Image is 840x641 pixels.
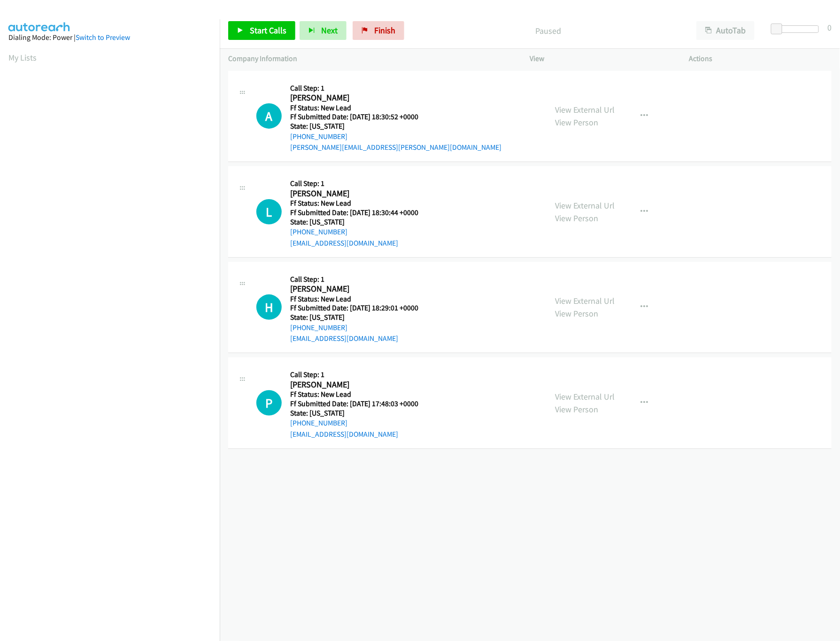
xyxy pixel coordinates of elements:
[228,21,295,40] a: Start Calls
[555,404,599,415] a: View Person
[256,294,282,320] div: The call is yet to be attempted
[290,132,347,141] a: [PHONE_NUMBER]
[321,25,338,36] span: Next
[290,179,430,188] h5: Call Step: 1
[228,53,513,64] p: Company Information
[290,418,347,427] a: [PHONE_NUMBER]
[8,72,220,518] iframe: Dialpad
[353,21,404,40] a: Finish
[290,275,430,284] h5: Call Step: 1
[290,430,398,439] a: [EMAIL_ADDRESS][DOMAIN_NAME]
[290,409,430,418] h5: State: [US_STATE]
[555,117,599,128] a: View Person
[256,103,282,129] h1: A
[256,199,282,224] div: The call is yet to be attempted
[290,334,398,343] a: [EMAIL_ADDRESS][DOMAIN_NAME]
[290,239,398,247] a: [EMAIL_ADDRESS][DOMAIN_NAME]
[689,53,832,64] p: Actions
[290,303,430,313] h5: Ff Submitted Date: [DATE] 18:29:01 +0000
[555,213,599,224] a: View Person
[290,199,430,208] h5: Ff Status: New Lead
[8,52,37,63] a: My Lists
[290,313,430,322] h5: State: [US_STATE]
[827,21,832,34] div: 0
[555,104,615,115] a: View External Url
[290,217,430,227] h5: State: [US_STATE]
[300,21,347,40] button: Next
[374,25,395,36] span: Finish
[290,379,430,390] h2: [PERSON_NAME]
[290,112,501,122] h5: Ff Submitted Date: [DATE] 18:30:52 +0000
[290,188,430,199] h2: [PERSON_NAME]
[530,53,672,64] p: View
[8,32,211,43] div: Dialing Mode: Power |
[290,227,347,236] a: [PHONE_NUMBER]
[555,295,615,306] a: View External Url
[290,208,430,217] h5: Ff Submitted Date: [DATE] 18:30:44 +0000
[76,33,130,42] a: Switch to Preview
[696,21,755,40] button: AutoTab
[290,103,501,113] h5: Ff Status: New Lead
[290,370,430,379] h5: Call Step: 1
[290,122,501,131] h5: State: [US_STATE]
[290,84,501,93] h5: Call Step: 1
[290,399,430,409] h5: Ff Submitted Date: [DATE] 17:48:03 +0000
[290,143,501,152] a: [PERSON_NAME][EMAIL_ADDRESS][PERSON_NAME][DOMAIN_NAME]
[555,200,615,211] a: View External Url
[256,199,282,224] h1: L
[555,308,599,319] a: View Person
[256,294,282,320] h1: H
[290,390,430,399] h5: Ff Status: New Lead
[290,323,347,332] a: [PHONE_NUMBER]
[290,93,430,103] h2: [PERSON_NAME]
[256,103,282,129] div: The call is yet to be attempted
[776,25,819,33] div: Delay between calls (in seconds)
[256,390,282,416] div: The call is yet to be attempted
[256,390,282,416] h1: P
[290,294,430,304] h5: Ff Status: New Lead
[290,284,430,294] h2: [PERSON_NAME]
[250,25,286,36] span: Start Calls
[555,391,615,402] a: View External Url
[417,24,679,37] p: Paused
